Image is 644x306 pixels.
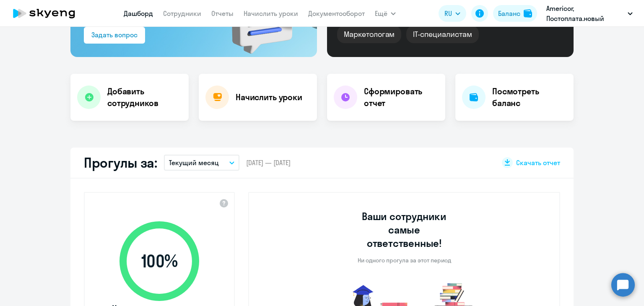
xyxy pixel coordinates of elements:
[444,8,452,18] span: RU
[211,9,234,18] a: Отчеты
[516,158,560,167] span: Скачать отчет
[84,154,157,171] h2: Прогулы за:
[375,8,387,18] span: Ещё
[364,86,439,109] h4: Сформировать отчет
[351,210,458,250] h3: Ваши сотрудники самые ответственные!
[375,5,396,22] button: Ещё
[498,8,520,18] div: Баланс
[84,27,145,44] button: Задать вопрос
[107,86,182,109] h4: Добавить сотрудников
[124,9,153,18] a: Дашборд
[236,91,302,103] h4: Начислить уроки
[493,5,537,22] button: Балансbalance
[91,30,138,40] div: Задать вопрос
[111,251,208,271] span: 100 %
[358,257,451,264] p: Ни одного прогула за этот период
[524,9,532,18] img: balance
[244,9,298,18] a: Начислить уроки
[163,9,201,18] a: Сотрудники
[546,3,624,23] p: Americor, Постоплата.новый
[337,26,401,43] div: Маркетологам
[492,86,567,109] h4: Посмотреть баланс
[439,5,466,22] button: RU
[406,26,478,43] div: IT-специалистам
[169,158,219,168] p: Текущий месяц
[542,3,637,23] button: Americor, Постоплата.новый
[246,158,291,167] span: [DATE] — [DATE]
[164,155,239,171] button: Текущий месяц
[308,9,365,18] a: Документооборот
